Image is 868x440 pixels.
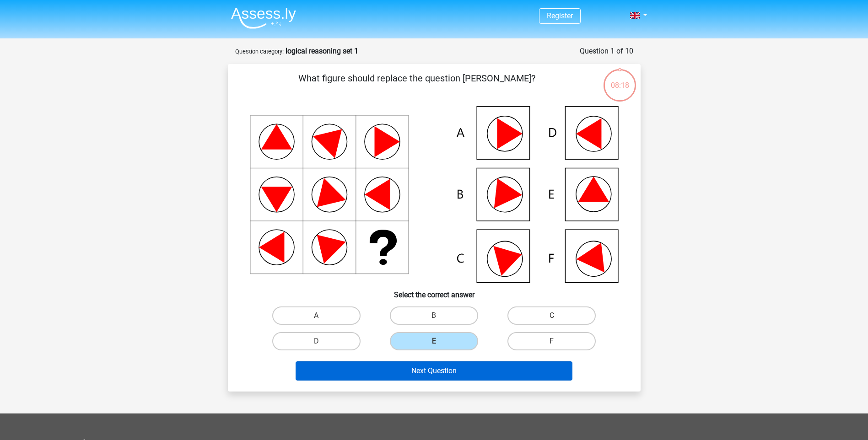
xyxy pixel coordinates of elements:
label: A [272,306,361,325]
label: F [507,332,596,350]
label: D [272,332,361,350]
h6: Select the correct answer [243,283,626,299]
img: Assessly [231,7,296,29]
button: Next Question [296,361,572,381]
small: Question category: [235,48,284,55]
label: B [390,306,478,325]
a: Register [547,11,573,20]
label: E [390,332,478,350]
p: What figure should replace the question [PERSON_NAME]? [243,71,592,99]
strong: logical reasoning set 1 [286,47,358,55]
label: C [507,306,596,325]
div: Question 1 of 10 [580,46,633,57]
div: 08:18 [603,68,637,91]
